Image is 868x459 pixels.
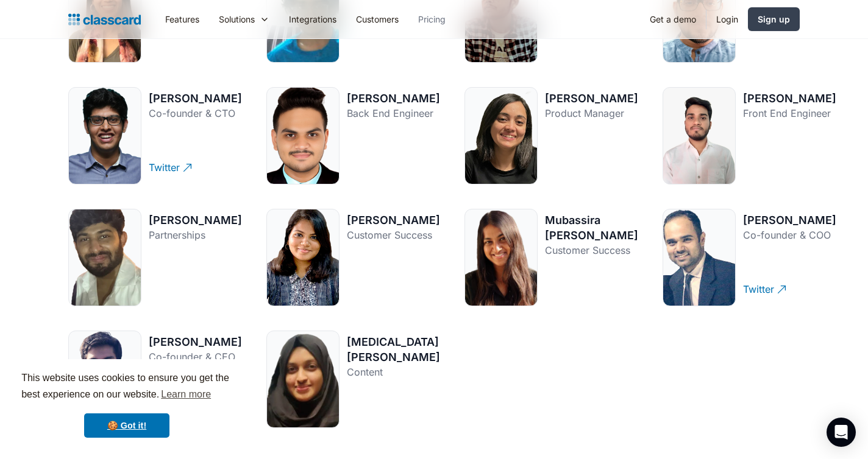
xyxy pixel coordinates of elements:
a: dismiss cookie message [84,413,169,438]
a: Get a demo [640,5,706,33]
div: Product Manager [545,106,638,121]
div: Sign up [758,13,790,26]
a: Twitter [743,273,836,306]
div: Customer Success [545,243,638,258]
a: home [68,11,141,28]
div: [MEDICAL_DATA][PERSON_NAME] [347,334,440,365]
div: Partnerships [149,228,242,242]
a: Pricing [408,5,455,33]
div: [PERSON_NAME] [149,334,242,349]
div: [PERSON_NAME] [545,91,638,106]
div: Solutions [209,5,279,33]
div: Content [347,365,440,379]
a: learn more about cookies [159,385,213,404]
div: Co-founder & COO [743,228,836,242]
div: [PERSON_NAME] [743,91,836,106]
div: Co-founder & CTO [149,106,242,121]
div: [PERSON_NAME] [743,212,836,228]
div: Co-founder & CEO [149,349,242,364]
a: Customers [346,5,408,33]
div: [PERSON_NAME] [149,91,242,106]
div: cookieconsent [10,359,244,449]
a: Sign up [748,7,800,31]
div: Twitter [149,151,180,175]
div: Customer Success [347,228,440,242]
a: Twitter [149,151,242,184]
span: This website uses cookies to ensure you get the best experience on our website. [21,371,232,404]
div: Front End Engineer [743,106,836,121]
div: [PERSON_NAME] [347,212,440,228]
a: Integrations [279,5,346,33]
div: [PERSON_NAME] [347,91,440,106]
a: Login [706,5,748,33]
div: Mubassira [PERSON_NAME] [545,212,638,243]
div: Solutions [219,13,255,26]
a: Features [155,5,209,33]
div: Twitter [743,273,774,296]
div: Back End Engineer [347,106,440,121]
div: Open Intercom Messenger [827,418,856,447]
div: [PERSON_NAME] [149,212,242,228]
